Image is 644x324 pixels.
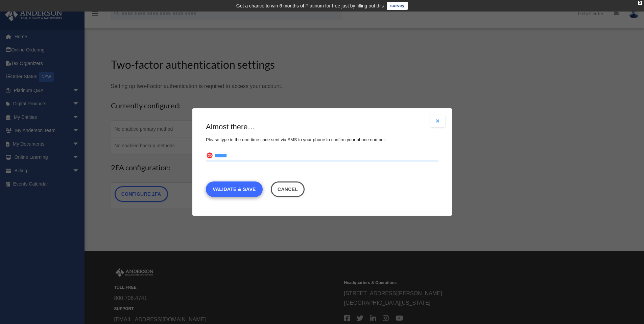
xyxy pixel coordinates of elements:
div: close [638,1,642,5]
a: Validate & Save [206,181,263,197]
a: survey [387,2,408,10]
button: Close this dialog window [270,181,305,197]
p: Please type in the one-time code sent via SMS to your phone to confirm your phone number. [206,136,438,144]
div: Get a chance to win 6 months of Platinum for free just by filling out this [236,2,384,10]
h3: Almost there… [206,122,438,132]
button: Close modal [430,115,445,127]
